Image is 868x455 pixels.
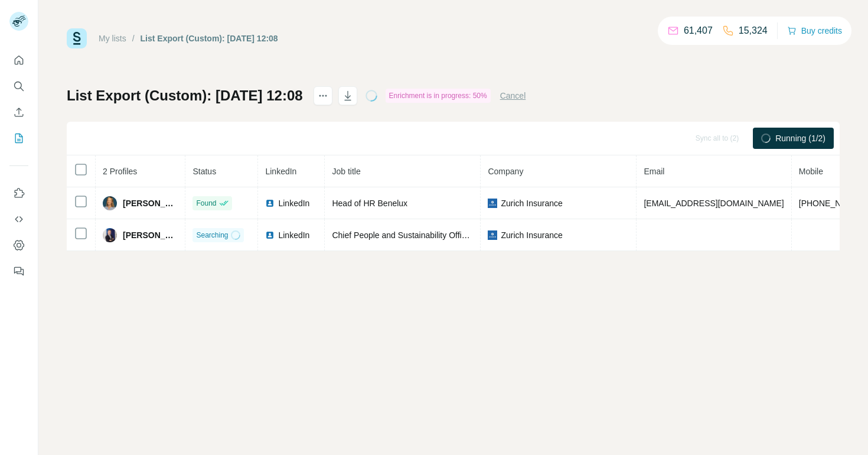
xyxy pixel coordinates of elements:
button: Use Surfe on LinkedIn [9,183,28,204]
span: Running (1/2) [775,132,825,144]
span: Status [192,167,216,176]
img: Avatar [103,228,117,242]
span: Head of HR Benelux [332,199,407,208]
h1: List Export (Custom): [DATE] 12:08 [67,86,303,105]
span: Company [488,167,523,176]
button: Enrich CSV [9,102,28,123]
span: [EMAIL_ADDRESS][DOMAIN_NAME] [644,199,784,208]
img: Avatar [103,196,117,210]
span: Email [644,167,664,176]
button: Quick start [9,50,28,71]
span: Searching [196,230,228,240]
span: Chief People and Sustainability Officer, [GEOGRAPHIC_DATA] [GEOGRAPHIC_DATA] [332,230,651,240]
p: 15,324 [739,24,768,38]
button: Dashboard [9,235,28,256]
span: Found [196,198,216,209]
button: Search [9,76,28,97]
div: List Export (Custom): [DATE] 12:08 [141,32,278,44]
button: Buy credits [787,22,842,39]
img: company-logo [488,230,497,240]
button: Cancel [500,90,526,102]
button: My lists [9,128,28,149]
span: Zurich Insurance [501,197,562,209]
p: 61,407 [684,24,713,38]
button: Feedback [9,261,28,282]
img: company-logo [488,199,497,208]
button: actions [314,86,332,105]
div: Enrichment is in progress: 50% [386,89,491,103]
span: Job title [332,167,360,176]
li: / [132,32,135,44]
span: [PERSON_NAME] [123,229,178,241]
span: 2 Profiles [103,167,137,176]
span: Zurich Insurance [501,229,562,241]
span: LinkedIn [265,167,296,176]
span: [PERSON_NAME] [123,197,178,209]
span: LinkedIn [278,229,309,241]
span: Mobile [799,167,823,176]
img: LinkedIn logo [265,230,275,240]
button: Use Surfe API [9,209,28,230]
img: Surfe Logo [67,28,87,48]
img: LinkedIn logo [265,199,275,208]
span: LinkedIn [278,197,309,209]
a: My lists [99,34,126,43]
